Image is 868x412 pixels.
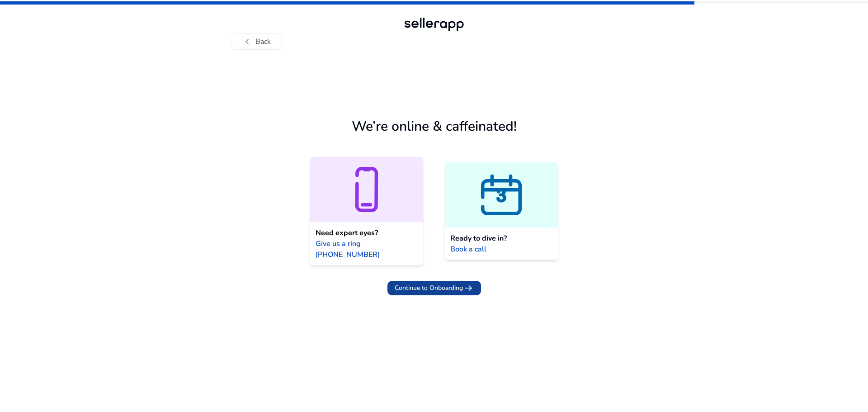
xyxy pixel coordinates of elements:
span: chevron_left [242,36,253,47]
span: Give us a ring [PHONE_NUMBER] [316,238,418,260]
button: chevron_leftBack [231,33,282,50]
span: Book a call [450,244,486,255]
button: Continue to Onboardingarrow_right_alt [387,281,481,295]
span: Continue to Onboarding [395,283,463,293]
span: Ready to dive in? [450,233,507,244]
h1: We’re online & caffeinated! [352,118,517,135]
a: Need expert eyes?Give us a ring [PHONE_NUMBER] [310,157,423,265]
span: arrow_right_alt [463,283,474,294]
span: Need expert eyes? [316,227,378,238]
